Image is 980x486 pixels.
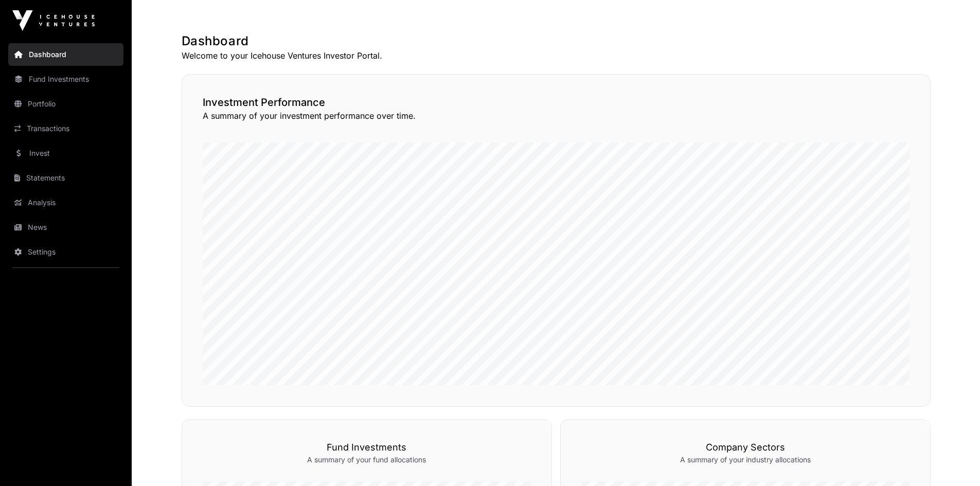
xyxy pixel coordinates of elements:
[8,93,123,115] a: Portfolio
[929,437,980,486] iframe: Chat Widget
[581,440,910,455] h3: Company Sectors
[8,241,123,263] a: Settings
[8,142,123,165] a: Invest
[581,455,910,465] p: A summary of your industry allocations
[8,43,123,66] a: Dashboard
[203,440,531,455] h3: Fund Investments
[8,68,123,91] a: Fund Investments
[182,33,931,49] h1: Dashboard
[182,49,931,62] p: Welcome to your Icehouse Ventures Investor Portal.
[8,191,123,214] a: Analysis
[203,455,531,465] p: A summary of your fund allocations
[8,117,123,140] a: Transactions
[12,10,95,31] img: Icehouse Ventures Logo
[8,167,123,189] a: Statements
[203,110,910,122] p: A summary of your investment performance over time.
[8,216,123,239] a: News
[203,95,910,110] h2: Investment Performance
